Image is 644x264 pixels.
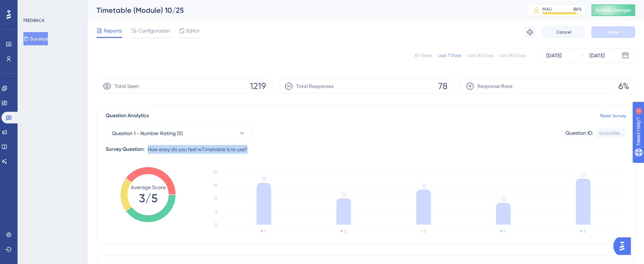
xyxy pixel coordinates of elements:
tspan: 21 [581,171,586,178]
tspan: 24 [213,169,217,175]
a: Reset Survey [600,113,626,119]
span: 6% [618,80,629,92]
span: Publish Changes [596,7,631,13]
div: Survey Question: [106,145,145,154]
span: Editor [186,26,200,35]
tspan: 12 [341,191,346,198]
span: Question Analytics [106,111,149,120]
button: Publish Changes [591,4,635,16]
button: Question 1 - Number Rating (5) [106,126,252,141]
tspan: 6 [215,209,217,214]
span: 78 [438,80,447,92]
div: Last 7 Days [438,53,461,58]
tspan: Average Score [131,184,166,190]
span: Total Seen [114,82,139,91]
tspan: 12 [214,196,217,201]
iframe: UserGuiding AI Assistant Launcher [613,235,635,257]
tspan: 10 [501,195,506,202]
span: Response Rate [477,82,512,91]
text: 5 [583,229,586,234]
text: 1 [264,229,265,234]
tspan: 3/5 [139,191,158,205]
tspan: 19 [262,176,266,183]
div: Question ID: [565,129,593,138]
tspan: 18 [213,183,217,188]
div: MAU [542,6,552,12]
span: How easy do you feel wTimetable is to use? [148,145,247,154]
span: Cancel [556,29,571,35]
text: 3 [424,229,426,234]
div: Timetable (Module) 10/25 [96,5,509,15]
div: Last 90 Days [499,53,526,58]
div: FEEDBACK [23,18,45,23]
tspan: 0 [215,222,217,227]
div: [DATE] [590,51,605,60]
div: All Times [414,53,432,58]
span: Configuration [138,26,170,35]
span: 1219 [250,80,266,92]
button: Surveys [23,32,48,45]
div: Last 30 Days [467,53,493,58]
span: Reports [104,26,122,35]
span: Total Responses [296,82,334,91]
tspan: 16 [421,182,426,189]
span: Save [608,29,618,35]
div: 1 [51,4,53,9]
button: Save [591,26,635,38]
span: Question 1 - Number Rating (5) [112,129,183,138]
button: Cancel [542,26,586,38]
div: bc64d568... [599,130,623,136]
div: 86 % [573,6,582,12]
text: 2 [344,229,346,234]
div: [DATE] [546,51,561,60]
span: Need Help? [17,2,46,11]
text: 4 [503,229,506,234]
